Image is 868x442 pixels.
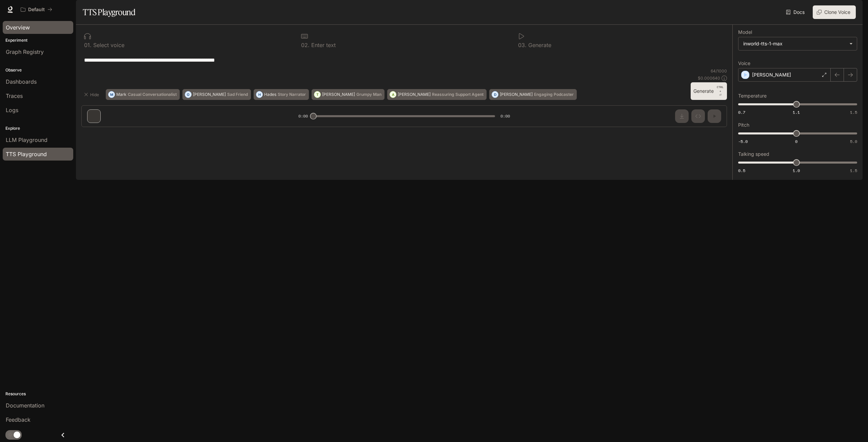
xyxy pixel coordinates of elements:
[795,139,797,144] span: 0
[301,42,310,48] p: 0 2 .
[743,40,846,47] div: inworld-tts-1-max
[716,85,724,93] p: CTRL +
[738,37,857,50] div: inworld-tts-1-max
[254,89,309,100] button: HHadesStory Narrator
[18,3,55,16] button: All workspaces
[278,92,306,97] p: Story Narrator
[227,92,248,97] p: Sad Friend
[489,89,577,100] button: D[PERSON_NAME]Engaging Podcaster
[356,92,381,97] p: Grumpy Man
[793,168,800,173] span: 1.0
[256,89,262,100] div: H
[716,85,724,97] p: ⏎
[193,92,226,97] p: [PERSON_NAME]
[310,42,336,48] p: Enter text
[500,92,533,97] p: [PERSON_NAME]
[793,109,800,115] span: 1.1
[850,168,857,173] span: 1.5
[116,92,126,97] p: Mark
[738,93,767,98] p: Temperature
[698,75,720,81] p: $ 0.000640
[84,42,92,48] p: 0 1 .
[185,89,191,100] div: O
[691,82,727,100] button: GenerateCTRL +⏎
[527,42,551,48] p: Generate
[738,109,745,115] span: 0.7
[387,89,487,100] button: A[PERSON_NAME]Reassuring Support Agent
[785,5,807,19] a: Docs
[92,42,124,48] p: Select voice
[711,68,727,74] p: 64 / 1000
[813,5,856,19] button: Clone Voice
[492,89,498,100] div: D
[738,123,749,127] p: Pitch
[264,92,276,97] p: Hades
[390,89,396,100] div: A
[518,42,527,48] p: 0 3 .
[81,89,103,100] button: Hide
[738,152,769,156] p: Talking speed
[182,89,251,100] button: O[PERSON_NAME]Sad Friend
[108,89,115,100] div: M
[83,5,135,19] h1: TTS Playground
[738,139,748,144] span: -5.0
[314,89,320,100] div: T
[432,92,484,97] p: Reassuring Support Agent
[106,89,180,100] button: MMarkCasual Conversationalist
[128,92,177,97] p: Casual Conversationalist
[738,61,750,66] p: Voice
[28,7,45,13] p: Default
[534,92,574,97] p: Engaging Podcaster
[850,139,857,144] span: 5.0
[738,30,752,35] p: Model
[738,168,745,173] span: 0.5
[850,109,857,115] span: 1.5
[322,92,355,97] p: [PERSON_NAME]
[752,71,791,78] p: [PERSON_NAME]
[398,92,431,97] p: [PERSON_NAME]
[312,89,384,100] button: T[PERSON_NAME]Grumpy Man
